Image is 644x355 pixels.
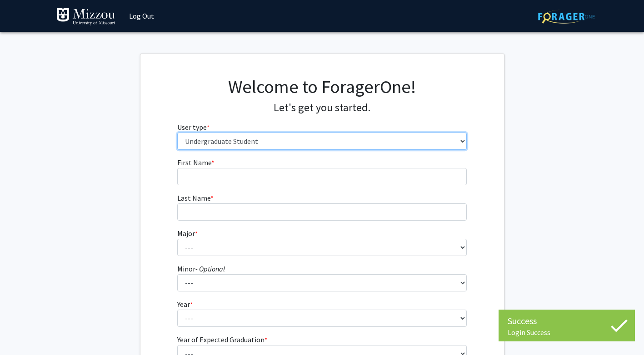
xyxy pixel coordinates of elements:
img: ForagerOne Logo [538,10,595,24]
label: Major [177,228,198,239]
iframe: Chat [7,314,39,348]
span: Last Name [177,193,210,202]
label: Year of Expected Graduation [177,334,267,345]
h4: Let's get you started. [177,101,467,114]
div: Success [508,314,626,328]
label: User type [177,122,210,133]
div: Login Success [508,328,626,337]
label: Year [177,299,193,310]
h1: Welcome to ForagerOne! [177,76,467,98]
span: First Name [177,158,211,167]
label: Minor [177,263,225,274]
img: University of Missouri Logo [56,8,115,26]
i: - Optional [195,264,225,273]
